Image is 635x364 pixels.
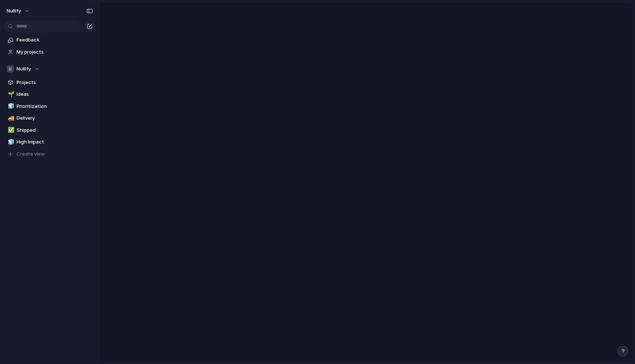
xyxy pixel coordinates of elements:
[4,125,96,136] a: ✅Shipped
[4,47,96,58] a: My projects
[3,5,34,17] button: nullify
[8,90,13,99] div: 🌱
[17,65,31,73] span: Nullify
[17,79,93,86] span: Projects
[17,150,45,158] span: Create view
[17,103,93,110] span: Prioritization
[4,136,96,148] a: 🧊High Impact
[7,127,14,134] button: ✅
[8,138,13,146] div: 🧊
[7,114,14,122] button: 🚚
[4,63,96,74] button: Nullify
[8,126,13,134] div: ✅
[17,127,93,134] span: Shipped
[4,77,96,88] a: Projects
[17,91,93,98] span: Ideas
[7,7,21,15] span: nullify
[4,89,96,100] a: 🌱Ideas
[4,101,96,112] a: 🧊Prioritization
[7,138,14,146] button: 🧊
[7,91,14,98] button: 🌱
[17,138,93,146] span: High Impact
[17,48,93,56] span: My projects
[17,36,93,44] span: Feedback
[4,113,96,124] a: 🚚Delivery
[4,34,96,45] a: Feedback
[7,103,14,110] button: 🧊
[8,102,13,110] div: 🧊
[17,114,93,122] span: Delivery
[4,149,96,160] button: Create view
[8,114,13,123] div: 🚚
